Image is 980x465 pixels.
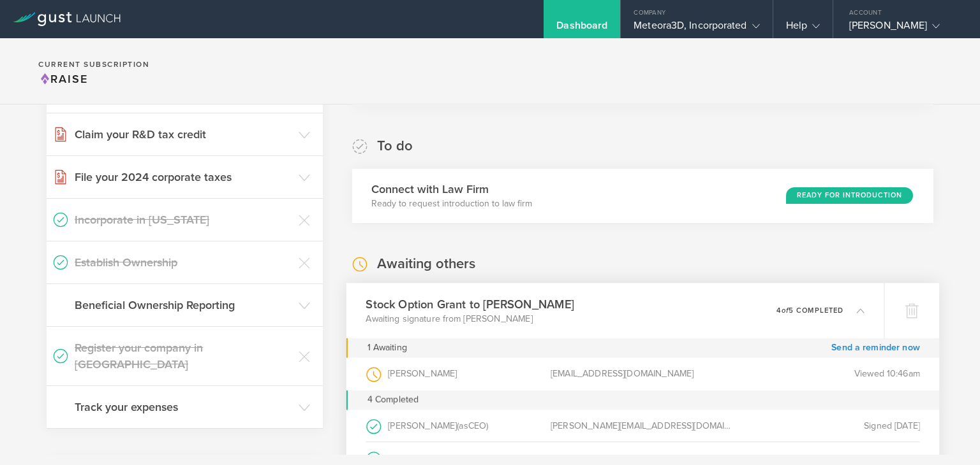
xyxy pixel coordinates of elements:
[786,187,913,204] div: Ready for Introduction
[551,357,735,390] div: [EMAIL_ADDRESS][DOMAIN_NAME]
[75,340,292,373] h3: Register your company in [GEOGRAPHIC_DATA]
[352,169,933,223] div: Connect with Law FirmReady to request introduction to law firmReady for Introduction
[457,420,468,431] span: (as
[366,312,574,325] p: Awaiting signature from [PERSON_NAME]
[551,410,735,441] div: [PERSON_NAME][EMAIL_ADDRESS][DOMAIN_NAME]
[371,197,532,210] p: Ready to request introduction to law firm
[366,296,574,313] h3: Stock Option Grant to [PERSON_NAME]
[75,169,292,185] h3: File your 2024 corporate taxes
[75,399,292,415] h3: Track your expenses
[371,181,532,197] h3: Connect with Law Firm
[781,306,788,314] em: of
[831,338,920,357] a: Send a reminder now
[735,410,919,441] div: Signed [DATE]
[367,338,406,357] div: 1 Awaiting
[634,19,759,38] div: Meteora3D, Incorporated
[75,211,292,228] h3: Incorporate in [US_STATE]
[75,254,292,271] h3: Establish Ownership
[776,306,843,313] p: 4 5 completed
[75,297,292,313] h3: Beneficial Ownership Reporting
[38,72,88,86] span: Raise
[786,19,820,38] div: Help
[366,410,550,441] div: [PERSON_NAME]
[38,61,149,68] h2: Current Subscription
[377,137,413,155] h2: To do
[735,357,919,390] div: Viewed 10:46am
[346,390,940,410] div: 4 Completed
[468,420,486,431] span: CEO
[849,19,958,38] div: [PERSON_NAME]
[377,255,475,273] h2: Awaiting others
[75,126,292,143] h3: Claim your R&D tax credit
[366,357,550,390] div: [PERSON_NAME]
[556,19,607,38] div: Dashboard
[486,420,488,431] span: )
